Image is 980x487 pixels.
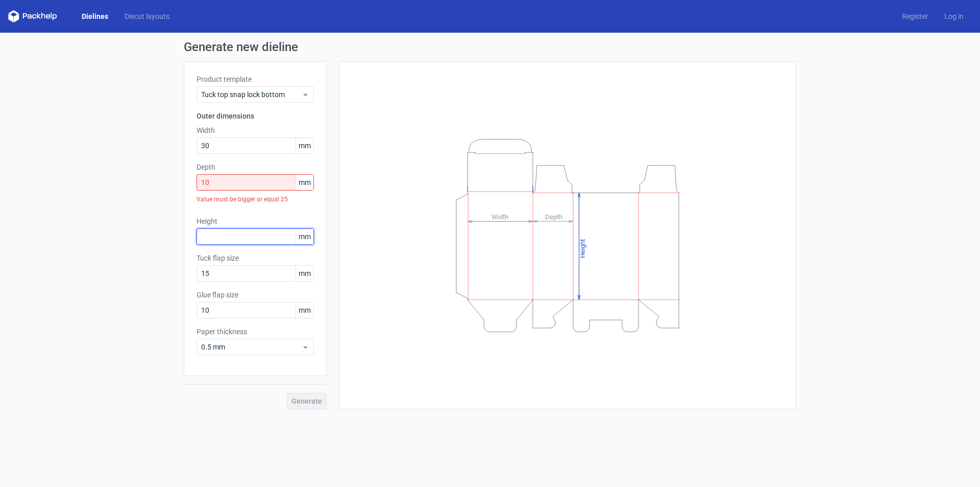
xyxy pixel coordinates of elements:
a: Log in [936,11,972,21]
tspan: Height [579,239,586,258]
span: mm [296,138,313,153]
label: Glue flap size [197,290,314,300]
h3: Outer dimensions [197,111,314,121]
tspan: Width [492,213,508,220]
span: mm [296,175,313,190]
span: Tuck top snap lock bottom [201,89,302,100]
label: Tuck flap size [197,253,314,263]
h1: Generate new dieline [184,41,796,53]
tspan: Depth [545,213,562,220]
a: Register [894,11,936,21]
span: mm [296,303,313,318]
label: Depth [197,162,314,172]
div: Value must be bigger or equal 25 [197,191,314,208]
span: 0.5 mm [201,342,302,352]
label: Height [197,216,314,226]
a: Diecut layouts [116,11,178,21]
a: Dielines [73,11,116,21]
span: mm [296,266,313,281]
label: Width [197,125,314,135]
label: Product template [197,74,314,84]
label: Paper thickness [197,327,314,337]
span: mm [296,229,313,244]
